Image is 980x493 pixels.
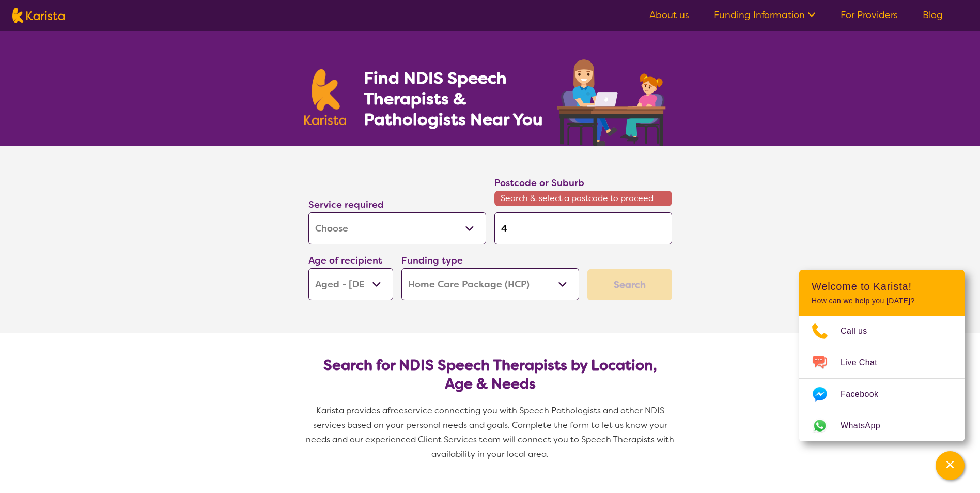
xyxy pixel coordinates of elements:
label: Postcode or Suburb [494,177,584,189]
span: WhatsApp [841,418,893,434]
span: Live Chat [841,355,890,371]
h1: Find NDIS Speech Therapists & Pathologists Near You [364,68,555,130]
a: Blog [923,9,943,21]
span: free [387,405,404,416]
a: About us [649,9,689,21]
a: For Providers [841,9,898,21]
button: Channel Menu [936,451,965,480]
label: Age of recipient [308,254,382,267]
h2: Welcome to Karista! [812,280,952,292]
ul: Choose channel [799,316,965,441]
span: Search & select a postcode to proceed [494,191,672,206]
label: Funding type [401,254,463,267]
a: Funding Information [714,9,816,21]
img: Karista logo [12,8,65,23]
label: Service required [308,198,384,211]
img: Karista logo [304,69,347,125]
a: Web link opens in a new tab. [799,410,965,441]
input: Type [494,212,672,244]
span: Facebook [841,387,891,402]
img: speech-therapy [549,56,676,146]
h2: Search for NDIS Speech Therapists by Location, Age & Needs [317,356,664,393]
span: Karista provides a [316,405,387,416]
span: service connecting you with Speech Pathologists and other NDIS services based on your personal ne... [306,405,676,459]
p: How can we help you [DATE]? [812,297,952,305]
div: Channel Menu [799,270,965,441]
span: Call us [841,323,880,339]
